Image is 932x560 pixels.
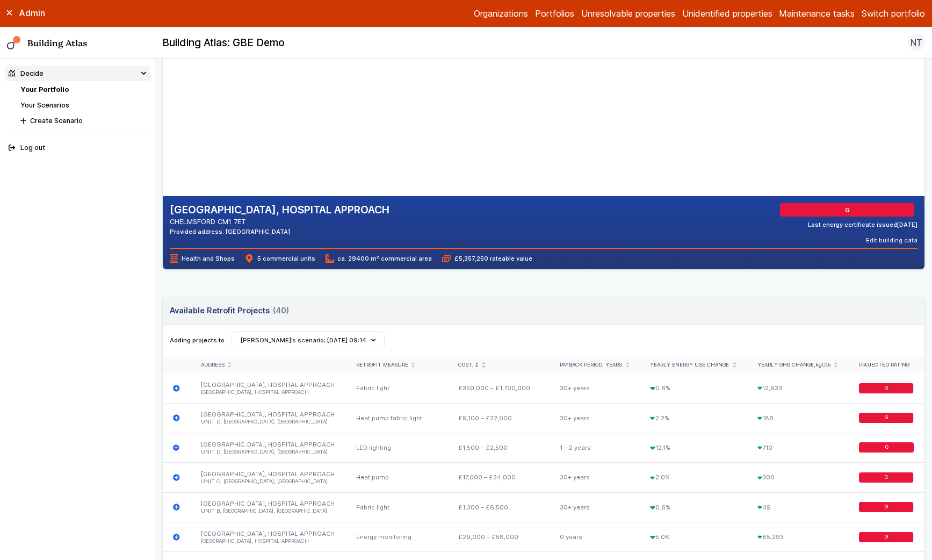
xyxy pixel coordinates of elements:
[859,362,914,369] div: Projected rating
[345,374,447,403] div: Fabric light
[170,217,389,227] address: CHELMSFORD CM1 7ET
[747,374,849,403] div: 12,933
[550,374,640,403] div: 30+ years
[908,34,925,51] button: NT
[458,362,479,369] span: Cost, £
[550,522,640,552] div: 0 years
[190,433,345,462] div: [GEOGRAPHIC_DATA], HOSPITAL APPROACH
[201,389,336,396] li: [GEOGRAPHIC_DATA], HOSPITAL APPROACH
[201,419,336,426] li: UNIT D, [GEOGRAPHIC_DATA], [GEOGRAPHIC_DATA]
[20,85,69,94] a: Your Portfolio
[170,227,389,236] div: Provided address: [GEOGRAPHIC_DATA]
[550,463,640,492] div: 30+ years
[640,463,747,492] div: 2.0%
[170,254,235,263] span: Health and Shops
[232,331,385,349] button: [PERSON_NAME]’s scenario; [DATE] 09:14
[581,7,675,20] a: Unresolvable properties
[884,474,888,481] span: G
[190,374,345,403] div: [GEOGRAPHIC_DATA], HOSPITAL APPROACH
[9,68,44,78] div: Decide
[442,254,532,263] span: £5,357,250 rateable value
[815,362,831,368] span: kgCO₂
[345,433,447,462] div: LED lighting
[170,305,289,317] h3: Available Retrofit Projects
[345,463,447,492] div: Heat pump
[448,403,550,433] div: £9,100 – £22,000
[474,7,528,20] a: Organizations
[779,7,855,20] a: Maintenance tasks
[747,403,849,433] div: 186
[560,362,622,369] span: Payback period, years
[884,504,888,511] span: G
[448,522,550,552] div: £29,000 – £58,000
[640,403,747,433] div: 2.2%
[5,140,150,156] button: Log out
[747,522,849,552] div: 85,293
[201,538,336,545] li: [GEOGRAPHIC_DATA], HOSPITAL APPROACH
[273,305,289,317] span: (40)
[640,522,747,552] div: 5.0%
[345,492,447,522] div: Fabric light
[356,362,408,369] span: Retrofit measure
[5,66,150,81] summary: Decide
[170,203,389,217] h2: [GEOGRAPHIC_DATA], HOSPITAL APPROACH
[640,433,747,462] div: 12.1%
[190,522,345,552] div: [GEOGRAPHIC_DATA], HOSPITAL APPROACH
[201,362,225,369] span: Address
[808,220,917,229] div: Last energy certificate issued
[326,254,432,263] span: ca. 29400 m² commercial area
[190,492,345,522] div: [GEOGRAPHIC_DATA], HOSPITAL APPROACH
[866,236,917,245] button: Edit building data
[747,463,849,492] div: 300
[245,254,315,263] span: 5 commercial units
[190,463,345,492] div: [GEOGRAPHIC_DATA], HOSPITAL APPROACH
[884,444,888,451] span: G
[7,36,21,50] img: main-0bbd2752.svg
[747,433,849,462] div: 710
[884,414,888,421] span: G
[550,492,640,522] div: 30+ years
[448,433,550,462] div: £1,500 – £2,500
[170,336,225,344] span: Adding projects to
[201,508,336,515] li: UNIT B, [GEOGRAPHIC_DATA], [GEOGRAPHIC_DATA]
[650,362,729,369] span: Yearly energy use change
[640,492,747,522] div: 0.6%
[448,463,550,492] div: £17,000 – £34,000
[20,101,69,109] a: Your Scenarios
[550,403,640,433] div: 30+ years
[535,7,574,20] a: Portfolios
[747,492,849,522] div: 49
[884,385,888,392] span: G
[17,113,150,128] button: Create Scenario
[884,534,888,541] span: G
[897,221,917,228] time: [DATE]
[162,36,285,50] h2: Building Atlas: GBE Demo
[201,449,336,456] li: UNIT D, [GEOGRAPHIC_DATA], [GEOGRAPHIC_DATA]
[847,206,851,214] span: G
[201,478,336,485] li: UNIT C, [GEOGRAPHIC_DATA], [GEOGRAPHIC_DATA]
[640,374,747,403] div: 0.6%
[448,492,550,522] div: £1,300 – £6,500
[862,7,925,20] button: Switch portfolio
[345,522,447,552] div: Energy monitoring
[682,7,772,20] a: Unidentified properties
[757,362,831,369] span: Yearly GHG change,
[190,403,345,433] div: [GEOGRAPHIC_DATA], HOSPITAL APPROACH
[448,374,550,403] div: £350,000 – £1,700,000
[550,433,640,462] div: 1 – 2 years
[345,403,447,433] div: Heat pump fabric light
[911,36,922,49] span: NT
